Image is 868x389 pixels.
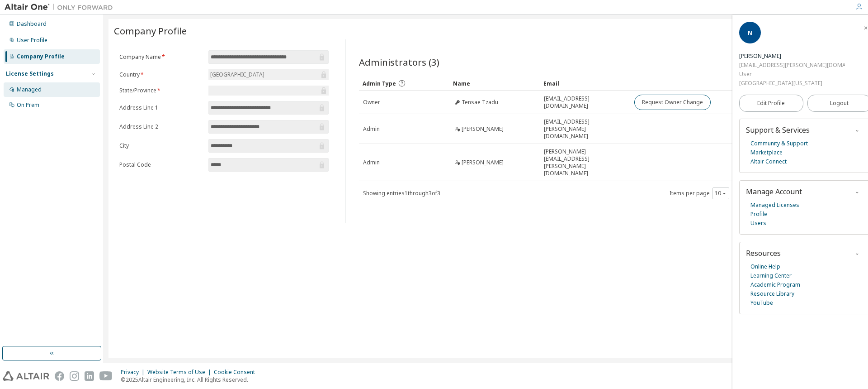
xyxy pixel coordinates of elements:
span: Resources [746,248,781,258]
label: Postal Code [119,161,203,168]
span: Logout [830,99,849,108]
div: Dashboard [17,20,47,28]
div: Email [543,76,627,91]
button: 10 [715,190,727,197]
span: Tensae Tzadu [462,99,498,106]
span: Items per page [670,187,729,199]
div: [GEOGRAPHIC_DATA][US_STATE] [739,79,845,88]
label: City [119,142,203,149]
img: instagram.svg [70,371,79,381]
span: Admin [363,159,380,166]
div: Company Profile [17,53,65,60]
div: On Prem [17,101,39,109]
span: Admin Type [363,80,396,87]
div: Website Terms of Use [147,369,214,376]
a: Learning Center [750,271,792,280]
div: Privacy [121,369,147,376]
div: User [739,70,845,79]
img: altair_logo.svg [3,371,49,381]
a: Community & Support [750,139,808,148]
span: [PERSON_NAME] [462,125,504,133]
label: Address Line 1 [119,104,203,111]
span: Manage Account [746,187,802,197]
img: youtube.svg [99,371,113,381]
div: Name [453,76,536,91]
img: facebook.svg [55,371,64,381]
div: License Settings [6,70,54,77]
span: [EMAIL_ADDRESS][PERSON_NAME][DOMAIN_NAME] [544,118,626,140]
div: Cookie Consent [214,369,260,376]
a: Academic Program [750,280,800,289]
span: [PERSON_NAME] [462,159,504,166]
div: User Profile [17,37,47,44]
a: Altair Connect [750,157,787,166]
button: Request Owner Change [634,95,711,110]
a: Resource Library [750,289,794,298]
span: [PERSON_NAME][EMAIL_ADDRESS][PERSON_NAME][DOMAIN_NAME] [544,148,626,177]
a: Marketplace [750,148,783,157]
a: Users [750,219,766,228]
label: Country [119,71,203,78]
span: N [748,29,752,37]
span: Company Profile [114,24,187,37]
label: State/Province [119,87,203,94]
a: Managed Licenses [750,201,799,210]
div: [EMAIL_ADDRESS][PERSON_NAME][DOMAIN_NAME] [739,61,845,70]
img: Altair One [5,3,118,12]
span: Showing entries 1 through 3 of 3 [363,189,440,197]
div: [GEOGRAPHIC_DATA] [208,69,329,80]
span: Edit Profile [757,100,785,107]
a: Edit Profile [739,95,803,112]
a: YouTube [750,298,773,307]
a: Online Help [750,262,780,271]
label: Address Line 2 [119,123,203,130]
img: linkedin.svg [85,371,94,381]
label: Company Name [119,53,203,61]
span: Admin [363,125,380,133]
div: [GEOGRAPHIC_DATA] [209,70,266,80]
span: [EMAIL_ADDRESS][DOMAIN_NAME] [544,95,626,110]
a: Profile [750,210,767,219]
span: Support & Services [746,125,810,135]
div: Managed [17,86,42,93]
span: Administrators (3) [359,56,439,68]
p: © 2025 Altair Engineering, Inc. All Rights Reserved. [121,376,260,384]
div: NANDEESWARAN SUNDRAMOORTHY [739,52,845,61]
span: Owner [363,99,380,106]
